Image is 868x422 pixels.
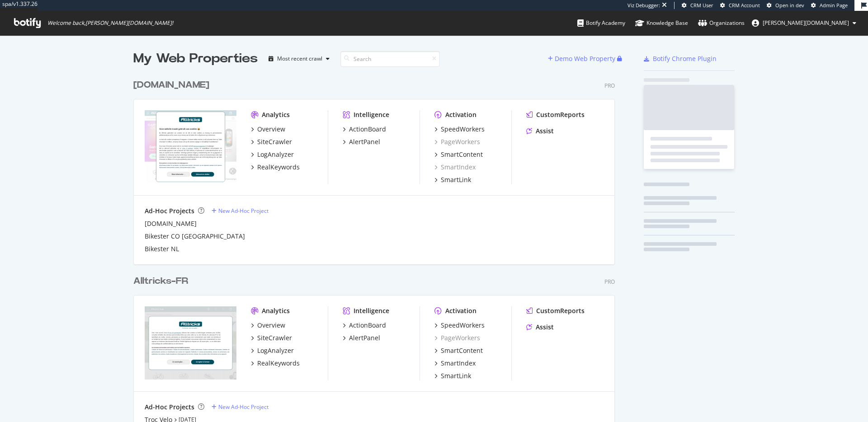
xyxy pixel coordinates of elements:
a: Open in dev [767,2,804,9]
a: Overview [251,125,285,134]
div: SmartContent [441,150,483,159]
div: Knowledge Base [635,19,688,28]
a: CustomReports [526,306,585,315]
div: Demo Web Property [555,54,615,63]
a: CRM Account [720,2,760,9]
img: alltricks.nl [145,110,236,183]
div: Analytics [262,306,290,315]
div: RealKeywords [257,359,300,368]
a: SiteCrawler [251,333,292,342]
div: SmartContent [441,346,483,355]
span: Welcome back, [PERSON_NAME][DOMAIN_NAME] ! [47,19,173,27]
a: AlertPanel [343,137,380,146]
a: RealKeywords [251,163,300,172]
div: New Ad-Hoc Project [218,207,269,215]
div: Pro [604,278,615,286]
a: Botify Academy [577,11,625,35]
a: Bikester CO [GEOGRAPHIC_DATA] [145,232,245,241]
a: New Ad-Hoc Project [212,403,269,411]
div: AlertPanel [349,137,380,146]
div: Assist [536,127,554,136]
div: AlertPanel [349,333,380,342]
div: Activation [445,110,476,119]
div: SmartIndex [441,359,476,368]
a: AlertPanel [343,333,380,342]
a: Organizations [698,11,745,35]
a: LogAnalyzer [251,150,294,159]
div: Ad-Hoc Projects [145,403,194,412]
a: Overview [251,321,285,330]
a: SmartIndex [434,359,476,368]
div: RealKeywords [257,163,300,172]
div: ActionBoard [349,321,386,330]
div: Botify Chrome Plugin [653,54,717,63]
a: Assist [526,323,554,332]
div: Botify Academy [577,19,625,28]
img: alltricks.fr [145,306,236,380]
a: Botify Chrome Plugin [644,54,717,63]
a: SpeedWorkers [434,321,485,330]
a: Assist [526,127,554,136]
span: jenny.ren [763,19,849,27]
span: CRM User [690,2,713,9]
span: CRM Account [729,2,760,9]
div: [DOMAIN_NAME] [133,79,209,92]
input: Search [340,51,440,67]
a: CustomReports [526,110,585,119]
a: Admin Page [811,2,848,9]
div: Intelligence [354,306,389,315]
div: SiteCrawler [257,333,292,342]
a: Bikester NL [145,244,179,253]
a: PageWorkers [434,137,480,146]
div: ActionBoard [349,125,386,134]
div: LogAnalyzer [257,346,294,355]
a: [DOMAIN_NAME] [133,79,213,92]
div: SpeedWorkers [441,125,485,134]
div: Analytics [262,110,290,119]
a: LogAnalyzer [251,346,294,355]
a: SmartIndex [434,163,476,172]
span: Admin Page [820,2,848,9]
div: Overview [257,321,285,330]
div: New Ad-Hoc Project [218,403,269,411]
div: Most recent crawl [277,56,322,61]
button: [PERSON_NAME][DOMAIN_NAME] [745,16,863,30]
a: ActionBoard [343,125,386,134]
div: Assist [536,323,554,332]
div: SpeedWorkers [441,321,485,330]
a: Demo Web Property [548,55,617,62]
button: Most recent crawl [265,52,333,66]
div: Activation [445,306,476,315]
button: Demo Web Property [548,52,617,66]
div: Alltricks-FR [133,275,188,288]
div: LogAnalyzer [257,150,294,159]
div: Organizations [698,19,745,28]
a: SiteCrawler [251,137,292,146]
div: Pro [604,82,615,89]
span: Open in dev [775,2,804,9]
a: SmartContent [434,150,483,159]
a: New Ad-Hoc Project [212,207,269,215]
div: SmartLink [441,175,471,184]
a: Knowledge Base [635,11,688,35]
a: RealKeywords [251,359,300,368]
a: SpeedWorkers [434,125,485,134]
a: SmartLink [434,371,471,380]
a: [DOMAIN_NAME] [145,219,197,228]
a: Alltricks-FR [133,275,192,288]
div: Overview [257,125,285,134]
div: Intelligence [354,110,389,119]
a: PageWorkers [434,333,480,342]
a: SmartLink [434,175,471,184]
div: CustomReports [536,306,585,315]
div: My Web Properties [133,50,258,68]
a: SmartContent [434,346,483,355]
div: SmartLink [441,371,471,380]
a: CRM User [682,2,713,9]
